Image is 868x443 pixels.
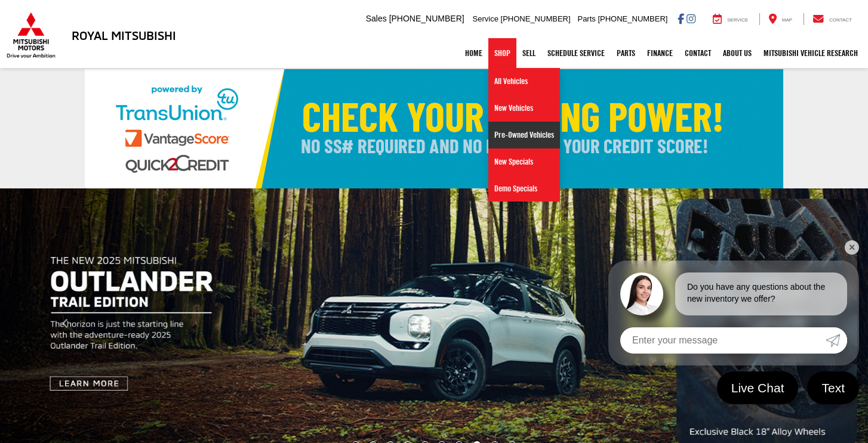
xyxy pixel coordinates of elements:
a: Facebook: Click to visit our Facebook page [678,14,684,23]
a: Shop [488,38,516,68]
img: Agent profile photo [620,272,663,315]
a: Pre-Owned Vehicles [488,122,560,148]
span: [PHONE_NUMBER] [598,14,667,23]
a: New Vehicles [488,95,560,122]
a: Finance [641,38,679,68]
a: Text [807,371,859,404]
span: Sales [366,14,387,23]
a: Submit [826,327,847,354]
a: Sell [516,38,541,68]
a: Instagram: Click to visit our Instagram page [687,14,695,23]
a: Mitsubishi Vehicle Research [758,38,864,68]
a: Parts: Opens in a new tab [611,38,641,68]
span: [PHONE_NUMBER] [389,14,464,23]
a: Service [704,13,757,25]
span: Parts [577,14,595,23]
a: All Vehicles [488,68,560,95]
span: Service [473,14,498,23]
a: Contact [679,38,717,68]
img: Mitsubishi [4,12,58,58]
span: Live Chat [725,380,790,396]
span: Service [727,17,748,23]
a: Home [459,38,488,68]
a: About Us [717,38,758,68]
a: Contact [804,13,861,25]
a: Live Chat [717,371,799,404]
span: Map [782,17,792,23]
a: Map [759,13,801,25]
span: Contact [829,17,852,23]
a: Schedule Service: Opens in a new tab [541,38,611,68]
button: Click to view next picture. [738,212,868,435]
span: Text [815,380,851,396]
span: [PHONE_NUMBER] [501,14,571,23]
img: Check Your Buying Power [85,69,783,188]
div: Do you have any questions about the new inventory we offer? [675,272,847,315]
input: Enter your message [620,327,826,354]
h3: Royal Mitsubishi [72,29,176,42]
a: Demo Specials [488,175,560,202]
a: New Specials [488,148,560,175]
